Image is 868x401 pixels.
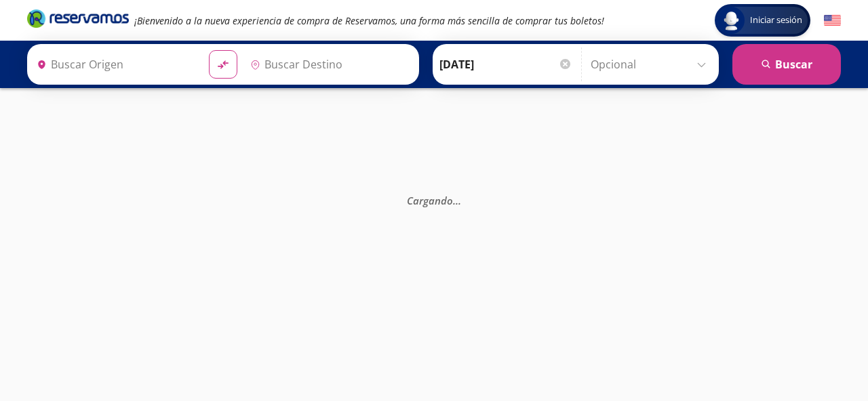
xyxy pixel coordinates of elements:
span: . [456,194,458,207]
input: Buscar Destino [245,47,412,81]
input: Elegir Fecha [439,47,572,81]
span: . [453,194,456,207]
button: English [824,12,841,29]
input: Opcional [591,47,712,81]
em: Cargando [407,194,461,207]
a: Brand Logo [27,8,129,33]
em: ¡Bienvenido a la nueva experiencia de compra de Reservamos, una forma más sencilla de comprar tus... [134,14,604,27]
button: Buscar [732,44,841,85]
span: . [458,194,461,207]
i: Brand Logo [27,8,129,28]
input: Buscar Origen [31,47,198,81]
span: Iniciar sesión [745,14,808,27]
